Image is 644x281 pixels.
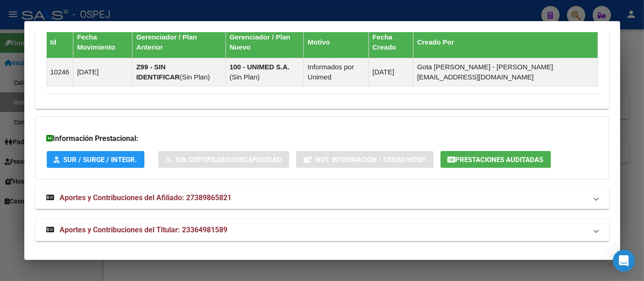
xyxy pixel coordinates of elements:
[35,187,609,209] mat-expansion-panel-header: Aportes y Contribuciones del Afiliado: 27389865821
[613,250,635,272] div: Open Intercom Messenger
[132,58,226,86] td: ( )
[456,156,544,164] span: Prestaciones Auditadas
[60,225,228,234] span: Aportes y Contribuciones del Titular: 23364981589
[369,58,413,86] td: [DATE]
[232,73,258,81] span: Sin Plan
[35,219,609,241] mat-expansion-panel-header: Aportes y Contribuciones del Titular: 23364981589
[46,58,73,86] td: 10246
[226,58,304,86] td: ( )
[304,58,369,86] td: Informados por Unimed
[46,26,73,58] th: Id
[304,26,369,58] th: Motivo
[413,58,598,86] td: Gota [PERSON_NAME] - [PERSON_NAME][EMAIL_ADDRESS][DOMAIN_NAME]
[47,151,144,168] button: SUR / SURGE / INTEGR.
[316,156,426,164] span: Not. Internacion / Censo Hosp.
[47,133,598,144] h3: Información Prestacional:
[230,63,290,71] strong: 100 - UNIMED S.A.
[369,26,413,58] th: Fecha Creado
[296,151,434,168] button: Not. Internacion / Censo Hosp.
[136,63,180,81] strong: Z99 - SIN IDENTIFICAR
[413,26,598,58] th: Creado Por
[176,156,282,164] span: Sin Certificado Discapacidad
[182,73,208,81] span: Sin Plan
[132,26,226,58] th: Gerenciador / Plan Anterior
[440,151,551,168] button: Prestaciones Auditadas
[158,151,289,168] button: Sin Certificado Discapacidad
[60,193,232,202] span: Aportes y Contribuciones del Afiliado: 27389865821
[73,58,132,86] td: [DATE]
[226,26,304,58] th: Gerenciador / Plan Nuevo
[64,156,137,164] span: SUR / SURGE / INTEGR.
[73,26,132,58] th: Fecha Movimiento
